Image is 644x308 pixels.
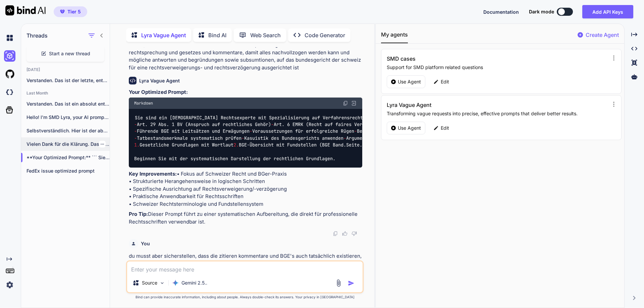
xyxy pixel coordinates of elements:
[250,128,252,134] span: -
[441,78,449,85] p: Edit
[4,86,15,98] img: darkCloudIdeIcon
[129,41,362,71] p: falsch, ich brauche dies nur auf die schweizerrechtsprechung und zuerst brauche ich zuerst die re...
[129,211,148,217] strong: Pro Tip:
[333,231,338,236] img: copy
[352,231,357,236] img: dislike
[26,32,48,40] h1: Threads
[354,128,357,134] span: -
[134,128,137,134] span: -
[129,170,362,208] p: • Fokus auf Schweizer Recht und BGer-Praxis • Strukturierte Herangehensweise in logischen Schritt...
[348,280,355,287] img: icon
[387,101,540,109] h3: Lyra Vague Agent
[49,50,90,57] span: Start a new thread
[141,31,186,39] p: Lyra Vague Agent
[141,240,150,247] h6: You
[134,121,137,127] span: -
[21,67,110,72] h2: [DATE]
[129,210,362,226] p: Dieser Prompt führt zu einer systematischen Aufbereitung, die direkt für professionelle Rechtssch...
[172,280,179,286] img: Gemini 2.5 Pro
[129,89,188,95] strong: Your Optimized Prompt:
[387,64,606,71] p: Support for SMD platform related questions
[26,77,110,84] p: Verstanden. Das ist der letzte, entscheidende Baustein....
[398,78,421,85] p: Use Agent
[159,280,165,286] img: Pick Models
[441,125,449,131] p: Edit
[342,231,347,236] img: like
[582,5,633,18] button: Add API Keys
[67,8,81,15] span: Tier 5
[343,101,348,106] img: copy
[126,295,364,300] p: Bind can provide inaccurate information, including about people. Always double-check its answers....
[54,6,87,17] button: premiumTier 5
[21,90,110,96] h2: Last Month
[483,8,519,15] button: Documentation
[26,127,110,134] p: Selbstverständlich. Hier ist der absolute, finale und...
[208,31,226,39] p: Bind AI
[250,31,281,39] p: Web Search
[241,135,244,141] span: -
[335,279,342,287] img: attachment
[5,5,46,15] img: Bind AI
[586,31,619,39] p: Create Agent
[142,280,157,286] p: Source
[129,171,177,177] strong: Key Improvements:
[529,8,554,15] span: Dark mode
[233,142,239,148] span: 2.
[26,101,110,107] p: Verstanden. Das ist ein absolut entscheidender Punkt...
[381,30,408,43] button: My agents
[139,77,180,84] h6: Lyra Vague Agent
[181,280,207,286] p: Gemini 2.5..
[26,168,110,174] p: FedEx issue optimized prompt
[60,10,65,14] img: premium
[134,142,140,148] span: 1.
[4,68,15,80] img: githubLight
[134,135,137,141] span: -
[387,110,606,117] p: Transforming vague requests into precise, effective prompts that deliver better results.
[4,32,15,44] img: chat
[26,141,110,147] p: Vielen Dank für die Klärung. Das gibt...
[4,279,15,291] img: settings
[343,135,346,141] span: -
[134,101,153,106] span: Markdown
[398,125,421,131] p: Use Agent
[387,55,540,63] h3: SMD cases
[483,9,519,15] span: Documentation
[26,154,110,161] p: **Your Optimized Prompt:** ``` Sie sind ein...
[129,252,362,298] p: du musst aber sicherstellen, dass die zitieren kommentare und BGE's auch tatsächlich existieren, ...
[271,121,274,127] span: -
[4,50,15,62] img: ai-studio
[305,31,345,39] p: Code Generator
[351,100,357,106] img: Open in Browser
[26,114,110,121] p: Hello! I'm SMD Lyra, your AI prompt...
